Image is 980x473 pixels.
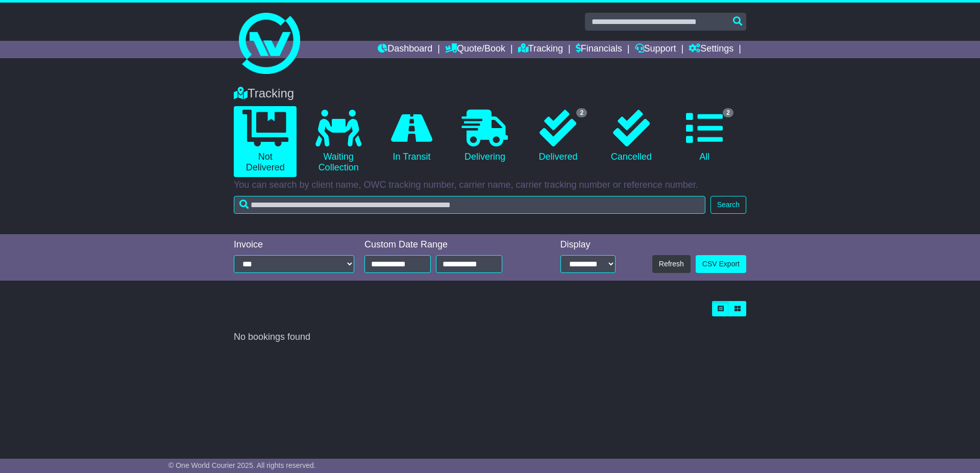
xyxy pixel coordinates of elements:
div: Custom Date Range [364,239,528,251]
a: Delivering [453,106,516,166]
a: Settings [689,41,733,58]
span: © One World Courier 2025. All rights reserved. [168,461,316,469]
p: You can search by client name, OWC tracking number, carrier name, carrier tracking number or refe... [234,180,746,191]
a: Quote/Book [445,41,505,58]
a: 2 All [673,106,736,166]
button: Refresh [652,255,691,273]
div: Tracking [229,86,751,101]
a: Waiting Collection [307,106,370,177]
a: Tracking [518,41,563,58]
a: Not Delivered [234,106,297,177]
a: In Transit [380,106,443,166]
div: Display [560,239,616,251]
a: CSV Export [696,255,746,273]
a: Financials [576,41,622,58]
a: Dashboard [378,41,432,58]
a: 2 Delivered [527,106,590,166]
a: Cancelled [600,106,663,166]
span: 2 [576,108,587,117]
div: Invoice [234,239,354,251]
span: 2 [723,108,733,117]
div: No bookings found [234,332,746,343]
a: Support [635,41,676,58]
button: Search [710,196,746,214]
